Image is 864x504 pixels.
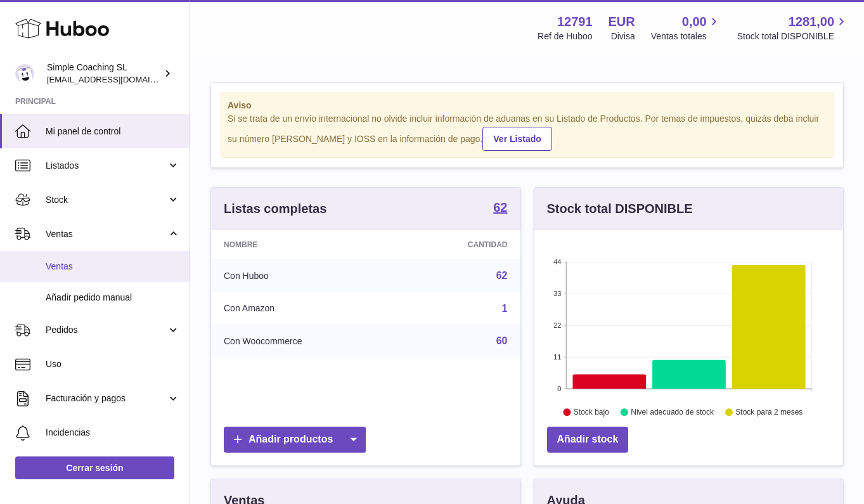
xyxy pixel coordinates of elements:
[46,194,167,206] span: Stock
[789,13,834,30] span: 1281,00
[46,160,167,172] span: Listados
[493,201,507,214] strong: 62
[557,13,593,30] strong: 12791
[682,13,707,30] span: 0,00
[547,427,629,453] a: Añadir stock
[46,126,180,138] span: Mi panel de control
[46,292,180,304] span: Añadir pedido manual
[547,200,693,217] h3: Stock total DISPONIBLE
[46,392,167,404] span: Facturación y pagos
[611,30,635,42] div: Divisa
[573,408,609,417] text: Stock bajo
[46,261,180,273] span: Ventas
[211,292,401,325] td: Con Amazon
[631,408,714,417] text: Nivel adecuado de stock
[211,325,401,358] td: Con Woocommerce
[228,113,827,151] div: Si se trata de un envío internacional no olvide incluir información de aduanas en su Listado de P...
[553,290,561,297] text: 33
[224,427,366,453] a: Añadir productos
[47,74,186,84] span: [EMAIL_ADDRESS][DOMAIN_NAME]
[737,30,849,42] span: Stock total DISPONIBLE
[47,61,161,86] div: Simple Coaching SL
[211,259,401,292] td: Con Huboo
[482,127,551,151] a: Ver Listado
[496,335,508,346] a: 60
[224,200,326,217] h3: Listas completas
[502,303,508,314] a: 1
[46,358,180,370] span: Uso
[557,385,561,392] text: 0
[401,230,520,259] th: Cantidad
[15,64,34,83] img: info@simplecoaching.es
[735,408,803,417] text: Stock para 2 meses
[737,13,849,42] a: 1281,00 Stock total DISPONIBLE
[46,228,167,240] span: Ventas
[46,427,180,439] span: Incidencias
[609,13,635,30] strong: EUR
[496,270,508,281] a: 62
[46,324,167,336] span: Pedidos
[15,456,174,479] a: Cerrar sesión
[493,201,507,216] a: 62
[553,258,561,266] text: 44
[553,321,561,329] text: 22
[228,100,827,112] strong: Aviso
[211,230,401,259] th: Nombre
[651,30,721,42] span: Ventas totales
[553,353,561,361] text: 11
[651,13,721,42] a: 0,00 Ventas totales
[538,30,592,42] div: Ref de Huboo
